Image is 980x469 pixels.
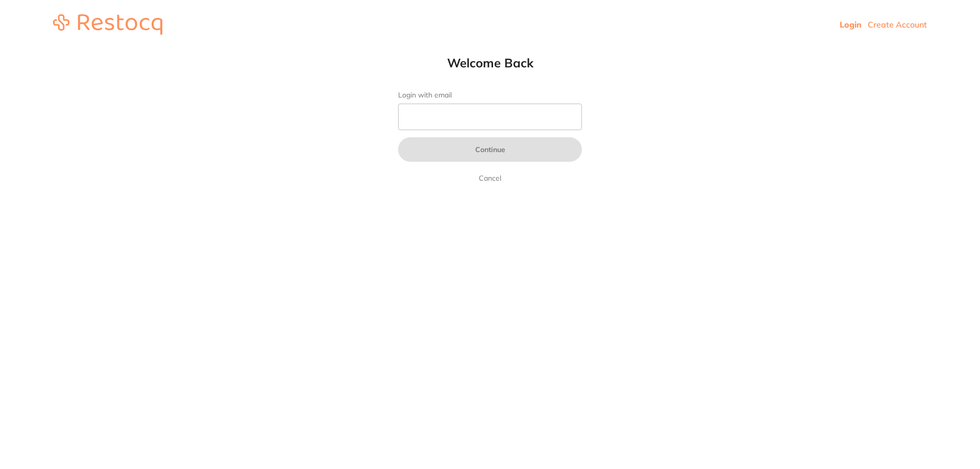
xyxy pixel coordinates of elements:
[868,19,927,30] a: Create Account
[378,55,602,70] h1: Welcome Back
[840,19,862,30] a: Login
[398,137,582,162] button: Continue
[53,14,162,35] img: restocq_logo.svg
[398,91,582,100] label: Login with email
[477,172,503,184] a: Cancel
